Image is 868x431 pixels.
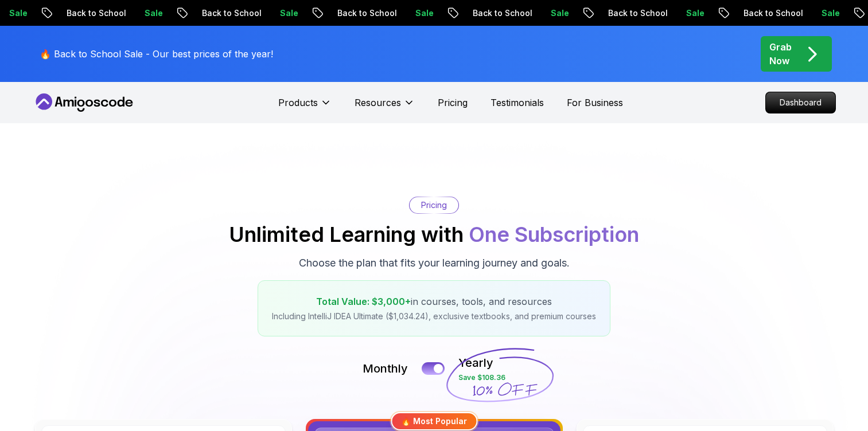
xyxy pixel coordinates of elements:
[655,7,692,19] p: Sale
[765,92,836,113] a: Dashboard
[171,7,249,19] p: Back to School
[299,255,570,271] p: Choose the plan that fits your learning journey and goals.
[229,223,639,246] h2: Unlimited Learning with
[40,47,273,61] p: 🔥 Back to School Sale - Our best prices of the year!
[577,7,655,19] p: Back to School
[791,7,827,19] p: Sale
[114,7,150,19] p: Sale
[316,296,411,307] span: Total Value: $3,000+
[713,7,791,19] p: Back to School
[278,96,318,109] p: Products
[272,311,596,322] p: Including IntelliJ IDEA Ultimate ($1,034.24), exclusive textbooks, and premium courses
[363,361,408,377] p: Monthly
[306,7,384,19] p: Back to School
[249,7,286,19] p: Sale
[442,7,520,19] p: Back to School
[469,222,639,247] span: One Subscription
[766,92,835,113] p: Dashboard
[567,96,623,109] a: For Business
[384,7,421,19] p: Sale
[438,96,468,109] a: Pricing
[272,295,596,308] p: in courses, tools, and resources
[355,96,401,109] p: Resources
[355,96,415,119] button: Resources
[36,7,114,19] p: Back to School
[491,96,544,109] a: Testimonials
[769,40,792,68] p: Grab Now
[520,7,556,19] p: Sale
[421,199,447,211] p: Pricing
[278,96,332,119] button: Products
